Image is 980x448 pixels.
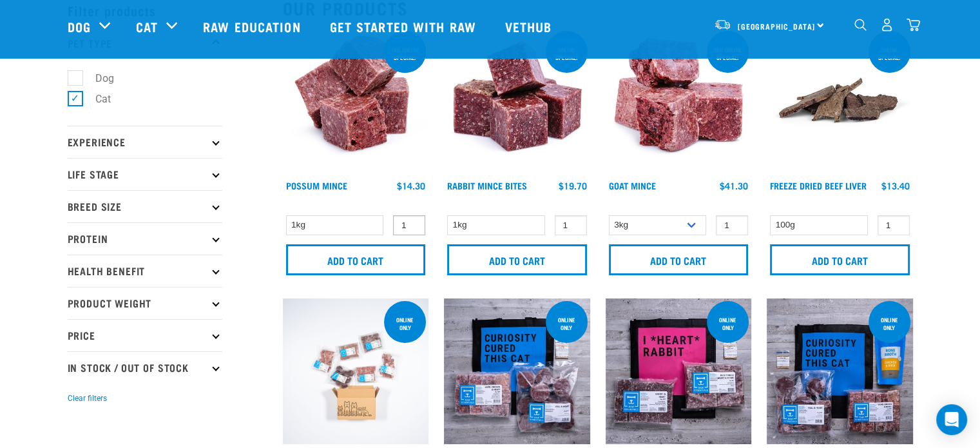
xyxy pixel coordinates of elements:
img: home-icon-1@2x.png [854,19,867,31]
img: user.png [880,18,894,32]
a: Rabbit Mince Bites [447,183,527,188]
div: $41.30 [720,180,748,191]
a: Possum Mince [286,183,347,188]
a: Raw Education [190,1,316,52]
input: 1 [555,215,587,235]
p: Health Benefit [68,255,222,287]
img: Cat 0 2sec [283,298,429,445]
img: NSP Kitten Update [767,298,913,445]
img: 1102 Possum Mince 01 [283,28,429,175]
label: Dog [75,70,119,86]
div: online only [869,310,910,337]
input: Add to cart [286,244,426,275]
label: Cat [75,91,116,107]
div: $14.30 [397,180,425,191]
div: online only [546,310,588,337]
img: Whole Minced Rabbit Cubes 01 [444,28,590,175]
a: Dog [68,17,91,36]
div: $13.40 [881,180,910,191]
input: Add to cart [447,244,587,275]
div: $19.70 [559,180,587,191]
a: Get started with Raw [317,1,492,52]
p: In Stock / Out Of Stock [68,351,222,384]
a: Vethub [492,1,568,52]
img: Assortment Of Raw Essential Products For Cats Including, Blue And Black Tote Bag With "Curiosity ... [444,298,590,445]
div: ONLINE ONLY [384,310,426,337]
img: Stack Of Freeze Dried Beef Liver For Pets [767,28,913,175]
input: 1 [393,215,425,235]
img: van-moving.png [714,19,731,30]
img: home-icon@2x.png [907,18,920,32]
p: Breed Size [68,190,222,222]
a: Goat Mince [609,183,656,188]
a: Freeze Dried Beef Liver [770,183,867,188]
p: Protein [68,222,222,255]
p: Price [68,319,222,351]
input: Add to cart [770,244,910,275]
img: Assortment Of Raw Essential Products For Cats Including, Pink And Black Tote Bag With "I *Heart* ... [606,298,752,445]
img: 1077 Wild Goat Mince 01 [606,28,752,175]
a: Cat [136,17,158,36]
input: Add to cart [609,244,749,275]
span: [GEOGRAPHIC_DATA] [738,24,816,28]
p: Product Weight [68,287,222,319]
p: Life Stage [68,158,222,190]
button: Clear filters [68,393,107,404]
input: 1 [878,215,910,235]
input: 1 [716,215,748,235]
div: online only [707,310,749,337]
p: Experience [68,126,222,158]
div: Open Intercom Messenger [936,404,967,435]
